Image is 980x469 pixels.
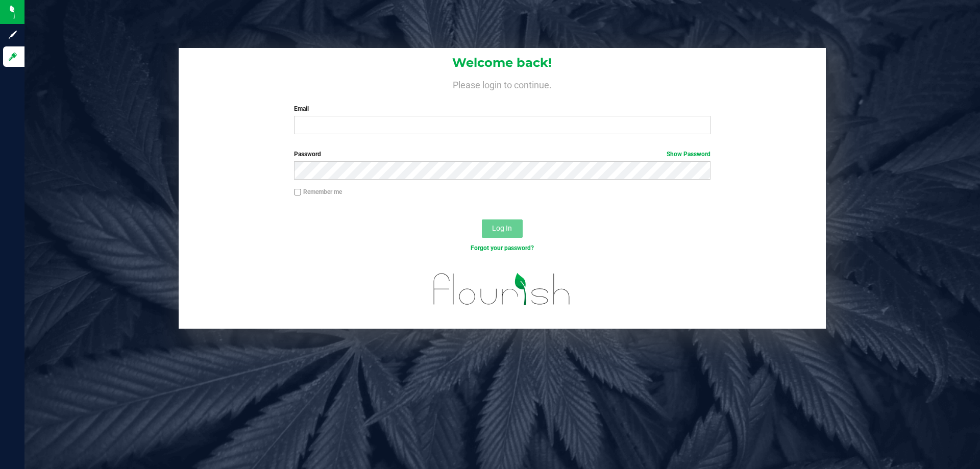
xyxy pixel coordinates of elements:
[421,263,583,315] img: flourish_logo.svg
[294,187,342,196] label: Remember me
[8,30,18,40] inline-svg: Sign up
[471,244,534,252] a: Forgot your password?
[8,52,18,62] inline-svg: Log in
[492,224,512,232] span: Log In
[482,219,523,238] button: Log In
[294,189,301,196] input: Remember me
[179,78,826,90] h4: Please login to continue.
[294,104,710,113] label: Email
[667,151,710,158] a: Show Password
[179,56,826,69] h1: Welcome back!
[294,151,321,158] span: Password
